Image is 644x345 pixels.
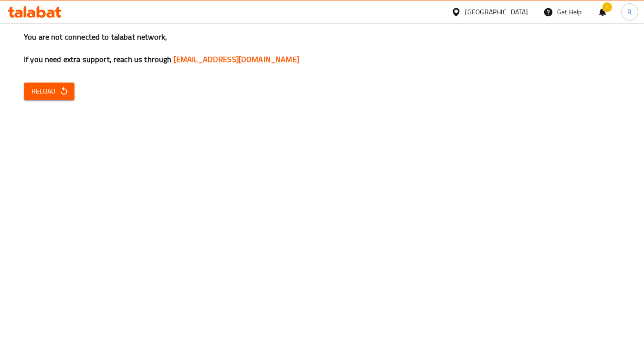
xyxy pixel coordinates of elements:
[627,7,632,17] span: R
[24,83,74,100] button: Reload
[174,52,299,66] a: [EMAIL_ADDRESS][DOMAIN_NAME]
[24,31,620,65] h3: You are not connected to talabat network, If you need extra support, reach us through
[32,85,67,97] span: Reload
[465,7,528,17] div: [GEOGRAPHIC_DATA]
